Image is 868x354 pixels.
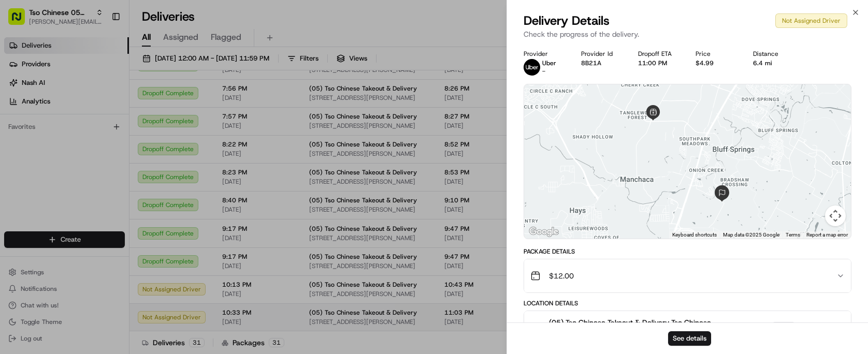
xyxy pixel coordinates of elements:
a: Open this area in Google Maps (opens a new window) [527,225,561,239]
div: 6.4 mi [753,59,794,67]
div: Distance [753,50,794,58]
span: (05) Tso Chinese Takeout & Delivery Tso Chinese [PERSON_NAME] Manager [549,317,770,338]
a: Powered byPylon [73,175,125,183]
a: Terms [786,232,800,238]
button: See details [668,331,711,346]
span: $12.00 [549,271,574,281]
button: $12.00 [524,259,851,292]
div: We're available if you need us! [35,109,131,117]
span: Map data ©2025 Google [723,232,779,238]
span: Uber [542,59,556,67]
span: Delivery Details [524,12,610,29]
p: Welcome 👋 [10,41,189,58]
div: 📗 [10,151,19,159]
span: Knowledge Base [21,150,79,160]
span: - [542,67,545,76]
button: 8B21A [581,59,601,67]
span: API Documentation [98,150,166,160]
img: Google [527,225,561,239]
span: Pylon [103,175,125,183]
div: $4.99 [696,59,736,67]
p: Check the progress of the delivery. [524,29,851,39]
img: 1736555255976-a54dd68f-1ca7-489b-9aae-adbdc363a1c4 [10,99,29,117]
input: Clear [27,67,171,78]
button: Map camera controls [825,205,846,226]
div: Price [696,50,736,58]
a: 💻API Documentation [83,146,170,165]
button: Keyboard shortcuts [672,231,717,239]
div: Location Details [524,299,851,307]
div: Start new chat [35,99,170,109]
button: Start new chat [176,102,189,114]
div: 💻 [88,151,96,159]
div: Package Details [524,247,851,256]
div: Provider [524,50,565,58]
a: 📗Knowledge Base [6,146,83,165]
a: Report a map error [806,232,848,238]
div: Provider Id [581,50,622,58]
img: uber-new-logo.jpeg [524,59,540,76]
img: Nash [10,10,31,31]
div: Dropoff ETA [638,50,679,58]
div: 11:00 PM [638,59,679,67]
